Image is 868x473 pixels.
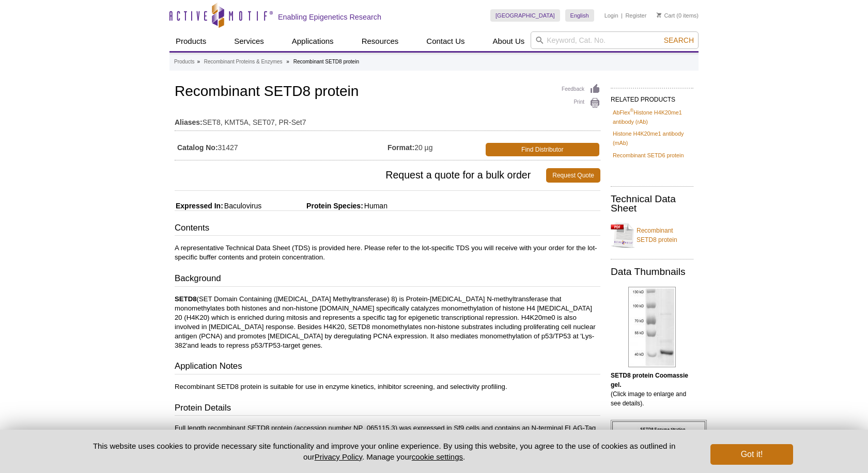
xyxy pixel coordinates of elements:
[363,202,388,210] span: Human
[175,360,600,374] h3: Application Notes
[197,59,200,64] li: »
[613,151,684,160] a: Recombinant SETD6 protein
[412,452,463,461] button: cookie settings
[611,220,693,251] a: Recombinant SETD8 protein
[169,31,212,51] a: Products
[630,108,634,113] sup: ®
[613,129,691,148] a: Histone H4K20me1 antibody (mAb)
[263,202,363,210] span: Protein Species:
[204,57,283,67] a: Recombinant Proteins & Enzymes
[175,222,600,236] h3: Contents
[565,9,594,22] a: English
[613,108,691,126] a: AbFlex®Histone H4K20me1 antibody (rAb)
[175,84,600,101] h1: Recombinant SETD8 protein
[175,137,388,157] td: 31427
[611,371,693,408] p: (Click image to enlarge and see details).
[293,59,359,64] li: Recombinant SETD8 protein
[388,137,483,157] td: 20 µg
[315,452,362,461] a: Privacy Policy
[487,31,531,51] a: About Us
[175,111,600,128] td: SET8, KMT5A, SET07, PR-Set7
[562,84,600,95] a: Feedback
[175,272,600,287] h3: Background
[490,9,560,22] a: [GEOGRAPHIC_DATA]
[175,402,600,416] h3: Protein Details
[657,12,675,19] a: Cart
[605,12,618,19] a: Login
[611,194,693,213] h2: Technical Data Sheet
[175,295,197,303] strong: SETD8
[278,12,381,22] h2: Enabling Epigenetics Research
[175,243,600,262] p: A representative Technical Data Sheet (TDS) is provided here. Please refer to the lot-specific TD...
[75,441,693,462] p: This website uses cookies to provide necessary site functionality and improve your online experie...
[833,438,858,463] iframe: Intercom live chat
[611,88,693,106] h2: RELATED PRODUCTS
[388,143,414,152] strong: Format:
[661,36,697,45] button: Search
[175,382,600,392] p: Recombinant SETD8 protein is suitable for use in enzyme kinetics, inhibitor screening, and select...
[710,444,793,465] button: Got it!
[611,267,693,276] h2: Data Thumbnails
[228,31,270,51] a: Services
[175,202,223,210] span: Expressed In:
[657,12,661,18] img: Your Cart
[175,118,203,127] strong: Aliases:
[175,168,546,183] span: Request a quote for a bulk order
[628,287,676,367] img: SETD8 protein Coomassie gel
[657,9,699,22] li: (0 items)
[420,31,471,51] a: Contact Us
[611,372,688,388] b: SETD8 protein Coomassie gel.
[621,9,623,22] li: |
[531,31,699,49] input: Keyword, Cat. No.
[174,57,194,67] a: Products
[625,12,646,19] a: Register
[286,31,340,51] a: Applications
[664,36,694,44] span: Search
[175,295,600,350] p: (SET Domain Containing ([MEDICAL_DATA] Methyltransferase) 8) is Protein-[MEDICAL_DATA] N-methyltr...
[177,143,218,152] strong: Catalog No:
[286,59,289,64] li: »
[562,97,600,109] a: Print
[223,202,261,210] span: Baculovirus
[355,31,405,51] a: Resources
[546,168,600,183] a: Request Quote
[175,423,600,442] p: Full length recombinant SETD8 protein (accession number NP_065115.3) was expressed in Sf9 cells a...
[486,143,600,156] a: Find Distributor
